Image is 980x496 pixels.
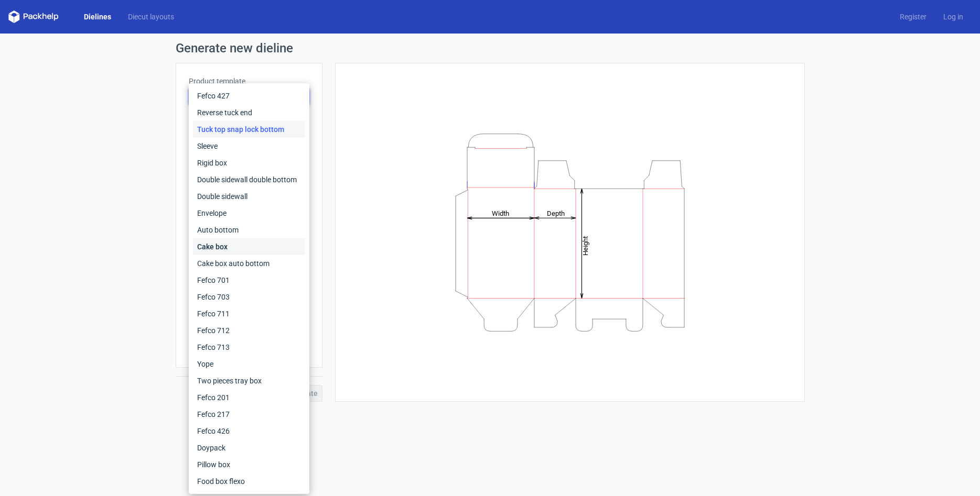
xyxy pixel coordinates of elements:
[193,406,305,423] div: Fefco 217
[891,12,935,22] a: Register
[193,104,305,121] div: Reverse tuck end
[581,236,589,255] tspan: Height
[193,389,305,406] div: Fefco 201
[193,138,305,155] div: Sleeve
[193,322,305,339] div: Fefco 712
[193,255,305,272] div: Cake box auto bottom
[193,121,305,138] div: Tuck top snap lock bottom
[76,12,120,22] a: Dielines
[193,439,305,456] div: Doypack
[193,272,305,289] div: Fefco 701
[193,423,305,439] div: Fefco 426
[193,339,305,356] div: Fefco 713
[547,209,565,217] tspan: Depth
[120,12,182,22] a: Diecut layouts
[491,209,509,217] tspan: Width
[193,456,305,473] div: Pillow box
[193,473,305,490] div: Food box flexo
[193,171,305,188] div: Double sidewall double bottom
[193,222,305,238] div: Auto bottom
[935,12,972,22] a: Log in
[193,289,305,305] div: Fefco 703
[193,155,305,171] div: Rigid box
[193,356,305,372] div: Yope
[193,205,305,222] div: Envelope
[193,238,305,255] div: Cake box
[193,188,305,205] div: Double sidewall
[193,305,305,322] div: Fefco 711
[176,42,805,54] h1: Generate new dieline
[193,87,305,104] div: Fefco 427
[193,372,305,389] div: Two pieces tray box
[189,76,309,86] label: Product template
